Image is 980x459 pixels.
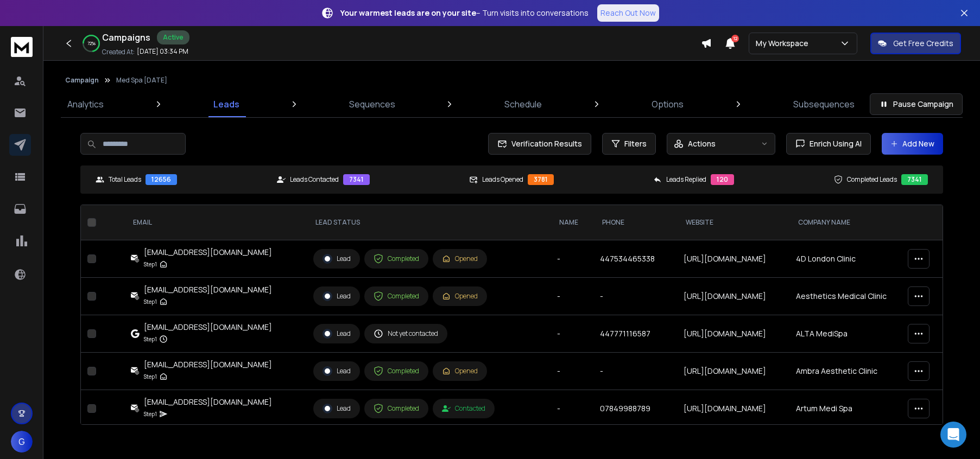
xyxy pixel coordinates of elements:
[374,291,419,301] div: Completed
[731,35,739,42] span: 12
[593,205,676,240] th: Phone
[652,98,684,111] p: Options
[593,315,676,353] td: 447771116587
[498,91,548,117] a: Schedule
[11,431,33,452] button: G
[677,278,789,315] td: [URL][DOMAIN_NAME]
[677,315,789,353] td: [URL][DOMAIN_NAME]
[323,404,351,413] div: Lead
[688,138,716,149] p: Actions
[624,138,647,149] span: Filters
[677,390,789,428] td: [URL][DOMAIN_NAME]
[144,284,272,295] div: [EMAIL_ADDRESS][DOMAIN_NAME]
[137,47,188,56] p: [DATE] 03:34 PM
[528,174,554,185] div: 3781
[711,174,734,185] div: 120
[442,254,478,263] div: Opened
[488,133,591,155] button: Verification Results
[157,30,189,44] div: Active
[144,371,157,382] p: Step 1
[340,8,476,18] strong: Your warmest leads are on your site
[144,397,272,407] div: [EMAIL_ADDRESS][DOMAIN_NAME]
[893,38,953,49] p: Get Free Credits
[323,366,351,376] div: Lead
[207,91,246,117] a: Leads
[551,240,593,278] td: -
[374,329,438,339] div: Not yet contacted
[666,175,706,184] p: Leads Replied
[593,353,676,390] td: -
[61,91,110,117] a: Analytics
[789,278,902,315] td: Aesthetics Medical Clinic
[343,174,370,185] div: 7341
[65,76,99,85] button: Campaign
[756,38,813,49] p: My Workspace
[144,409,157,419] p: Step 1
[677,240,789,278] td: [URL][DOMAIN_NAME]
[144,334,157,345] p: Step 1
[593,278,676,315] td: -
[504,98,542,111] p: Schedule
[789,353,902,390] td: Ambra Aesthetic Clinic
[870,93,963,115] button: Pause Campaign
[323,254,351,264] div: Lead
[787,91,861,117] a: Subsequences
[102,31,150,44] h1: Campaigns
[349,98,395,111] p: Sequences
[507,138,582,149] span: Verification Results
[593,390,676,428] td: 07849988789
[793,98,855,111] p: Subsequences
[213,98,239,111] p: Leads
[940,422,966,448] div: Open Intercom Messenger
[442,404,485,413] div: Contacted
[677,353,789,390] td: [URL][DOMAIN_NAME]
[789,390,902,428] td: Artum Medi Spa
[109,175,141,184] p: Total Leads
[789,205,902,240] th: Company Name
[882,133,943,155] button: Add New
[144,247,272,258] div: [EMAIL_ADDRESS][DOMAIN_NAME]
[144,296,157,307] p: Step 1
[551,390,593,428] td: -
[482,175,523,184] p: Leads Opened
[551,315,593,353] td: -
[602,133,656,155] button: Filters
[11,37,33,57] img: logo
[805,138,862,149] span: Enrich Using AI
[551,205,593,240] th: NAME
[144,322,272,333] div: [EMAIL_ADDRESS][DOMAIN_NAME]
[374,366,419,376] div: Completed
[870,33,961,54] button: Get Free Credits
[340,8,589,18] p: – Turn visits into conversations
[600,8,656,18] p: Reach Out Now
[597,4,659,22] a: Reach Out Now
[323,291,351,301] div: Lead
[551,278,593,315] td: -
[116,76,167,85] p: Med Spa [DATE]
[307,205,551,240] th: LEAD STATUS
[442,292,478,301] div: Opened
[290,175,339,184] p: Leads Contacted
[323,329,351,339] div: Lead
[789,315,902,353] td: ALTA MediSpa
[124,205,306,240] th: EMAIL
[789,240,902,278] td: 4D London Clinic
[786,133,871,155] button: Enrich Using AI
[343,91,402,117] a: Sequences
[87,40,96,47] p: 72 %
[677,205,789,240] th: website
[551,353,593,390] td: -
[374,254,419,264] div: Completed
[901,174,928,185] div: 7341
[593,240,676,278] td: 447534465338
[645,91,690,117] a: Options
[67,98,104,111] p: Analytics
[442,367,478,375] div: Opened
[847,175,897,184] p: Completed Leads
[144,359,272,370] div: [EMAIL_ADDRESS][DOMAIN_NAME]
[144,259,157,270] p: Step 1
[374,404,419,413] div: Completed
[146,174,177,185] div: 12656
